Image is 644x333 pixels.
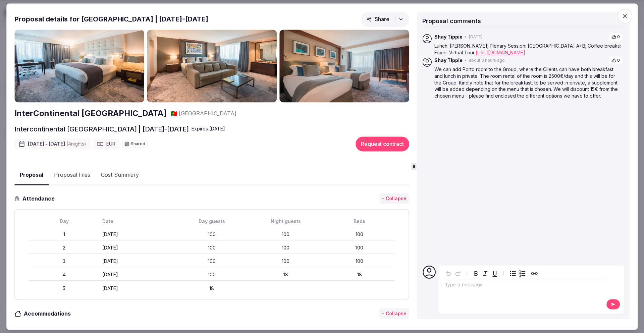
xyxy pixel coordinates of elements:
[102,258,173,265] div: [DATE]
[176,244,248,251] div: 100
[14,108,167,119] a: InterContinental [GEOGRAPHIC_DATA]
[465,58,467,63] span: •
[29,218,100,225] div: Day
[14,124,189,134] h2: Intercontinental [GEOGRAPHIC_DATA] | [DATE]-[DATE]
[102,271,173,278] div: [DATE]
[617,58,620,63] span: 0
[49,166,96,185] button: Proposal Files
[530,269,539,278] button: Create link
[481,269,490,278] button: Italic
[608,56,623,65] button: 0
[379,193,409,204] button: - Collapse
[434,66,623,99] p: We can add Porto room to the Group, where the Clients can have both breakfast and lunch in privat...
[176,231,248,238] div: 100
[21,310,77,318] h3: Accommodations
[66,141,86,147] span: ( 4 night s )
[434,34,463,41] span: Shay Tippie
[171,110,177,117] span: 🇵🇹
[324,244,395,251] div: 100
[147,30,277,103] img: Gallery photo 2
[102,244,173,251] div: [DATE]
[250,218,321,225] div: Night guests
[434,43,623,56] p: Lunch: [PERSON_NAME]; Plenary Session: [GEOGRAPHIC_DATA] A+B; Coffee breaks: Foyer. Virtual Tour:
[176,218,248,225] div: Day guests
[367,16,389,22] span: Share
[617,34,620,40] span: 0
[356,136,409,151] button: Request contract
[490,269,499,278] button: Underline
[361,11,409,27] button: Share
[324,218,395,225] div: Beds
[518,269,527,278] button: Numbered list
[176,271,248,278] div: 100
[465,34,467,40] span: •
[93,138,119,149] div: EUR
[379,309,409,319] button: - Collapse
[176,285,248,292] div: 18
[102,231,173,238] div: [DATE]
[476,50,525,56] a: [URL][DOMAIN_NAME]
[324,258,395,265] div: 100
[469,34,482,40] span: [DATE]
[14,14,208,24] h2: Proposal details for [GEOGRAPHIC_DATA] | [DATE]-[DATE]
[324,231,395,238] div: 100
[20,195,60,203] h3: Attendance
[434,57,463,64] span: Shay Tippie
[29,285,100,292] div: 5
[469,58,505,63] span: about 3 hours ago
[422,17,481,24] span: Proposal comments
[29,231,100,238] div: 1
[171,110,177,117] button: 🇵🇹
[192,125,225,132] div: Expire s [DATE]
[96,166,144,185] button: Cost Summary
[179,110,236,117] span: [GEOGRAPHIC_DATA]
[29,271,100,278] div: 4
[29,244,100,251] div: 2
[250,244,321,251] div: 100
[131,142,145,146] span: Shared
[29,258,100,265] div: 3
[14,30,144,103] img: Gallery photo 1
[508,269,518,278] button: Bulleted list
[508,269,527,278] div: toggle group
[176,258,248,265] div: 100
[324,271,395,278] div: 18
[250,258,321,265] div: 100
[471,269,481,278] button: Bold
[102,285,173,292] div: [DATE]
[250,231,321,238] div: 100
[442,279,606,292] div: editable markdown
[102,218,173,225] div: Date
[28,141,86,147] span: [DATE] - [DATE]
[250,271,321,278] div: 18
[608,33,623,42] button: 0
[14,165,49,185] button: Proposal
[279,30,409,103] img: Gallery photo 3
